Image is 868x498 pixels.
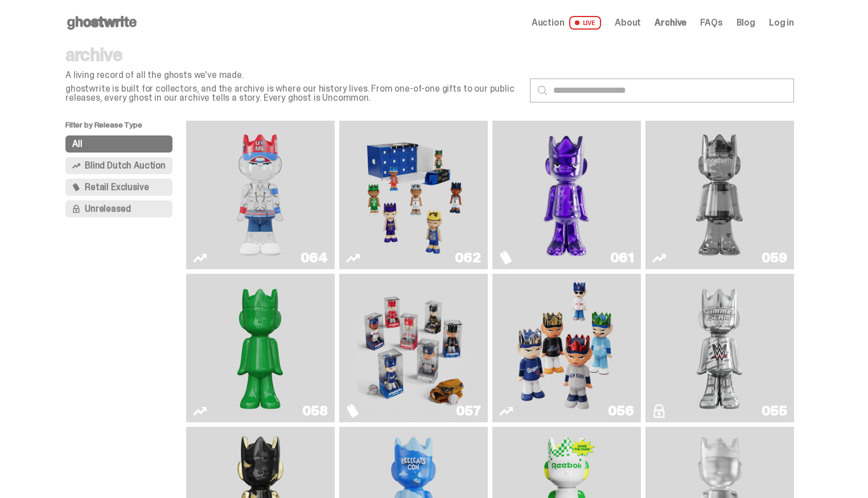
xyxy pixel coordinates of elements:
p: Filter by Release Type [65,121,186,135]
img: Schrödinger's ghost: Sunday Green [204,278,316,418]
button: Retail Exclusive [65,179,172,196]
a: Game Face (2025) [346,125,481,265]
span: Auction [532,18,565,27]
div: 055 [762,404,787,418]
div: 061 [610,251,634,265]
span: Retail Exclusive [85,183,149,192]
img: I Was There SummerSlam [664,278,775,418]
span: Blind Dutch Auction [85,161,166,170]
img: You Can't See Me [204,125,316,265]
button: Blind Dutch Auction [65,157,172,174]
span: LIVE [569,16,602,30]
a: Auction LIVE [532,16,601,30]
a: FAQs [700,18,722,27]
span: All [72,139,83,149]
a: Archive [655,18,686,27]
button: Unreleased [65,200,172,217]
div: 064 [301,251,328,265]
a: About [615,18,641,27]
img: Fantasy [511,125,622,265]
div: 059 [762,251,787,265]
img: Two [664,125,775,265]
a: Log in [769,18,794,27]
p: archive [65,46,521,64]
a: You Can't See Me [193,125,328,265]
a: Game Face (2025) [499,278,634,418]
a: Blog [737,18,755,27]
a: Game Face (2025) [346,278,481,418]
div: 057 [456,404,481,418]
a: Fantasy [499,125,634,265]
img: Game Face (2025) [357,278,469,418]
button: All [65,135,172,153]
div: 056 [608,404,634,418]
p: A living record of all the ghosts we've made. [65,71,521,80]
div: 058 [302,404,328,418]
a: Two [652,125,787,265]
img: Game Face (2025) [357,125,469,265]
a: Schrödinger's ghost: Sunday Green [193,278,328,418]
a: I Was There SummerSlam [652,278,787,418]
span: Unreleased [85,204,130,213]
img: Game Face (2025) [511,278,622,418]
p: ghostwrite is built for collectors, and the archive is where our history lives. From one-of-one g... [65,84,521,102]
div: 062 [455,251,481,265]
